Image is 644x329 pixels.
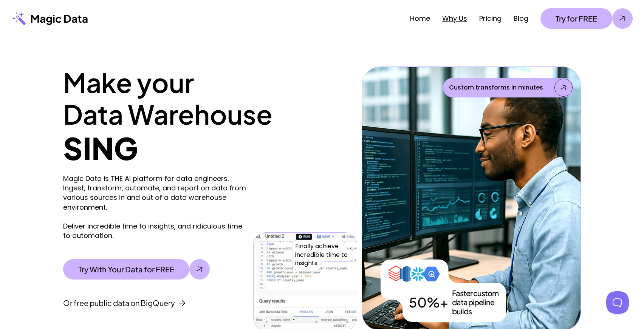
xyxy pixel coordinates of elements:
p: 50%+ [409,294,448,310]
a: Why Us [442,14,467,23]
p: Custom transforms in minutes [449,83,543,92]
p: Try With Your Data for FREE [78,265,174,274]
a: Try With Your Data for FREE [63,259,210,280]
p: Faster custom data pipeline builds [452,289,508,316]
a: Try for FREE [540,8,633,29]
p: Or free public data on BigQuery [63,298,175,307]
a: Custom transforms in minutes [443,78,573,97]
a: Blog [514,14,528,23]
strong: SING [63,129,138,167]
a: Home [410,14,430,23]
p: Try for FREE [556,14,597,23]
p: Finally achieve incredible time to insights [295,242,350,267]
p: Magic Data [30,12,88,25]
a: Pricing [479,14,502,23]
h1: Make your Data Warehouse [63,66,357,130]
iframe: Toggle Customer Support [606,291,629,314]
p: Magic Data is THE AI platform for data engineers. Ingest, transform, automate, and report on data... [63,174,249,240]
a: Or free public data on BigQuery [63,298,185,307]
